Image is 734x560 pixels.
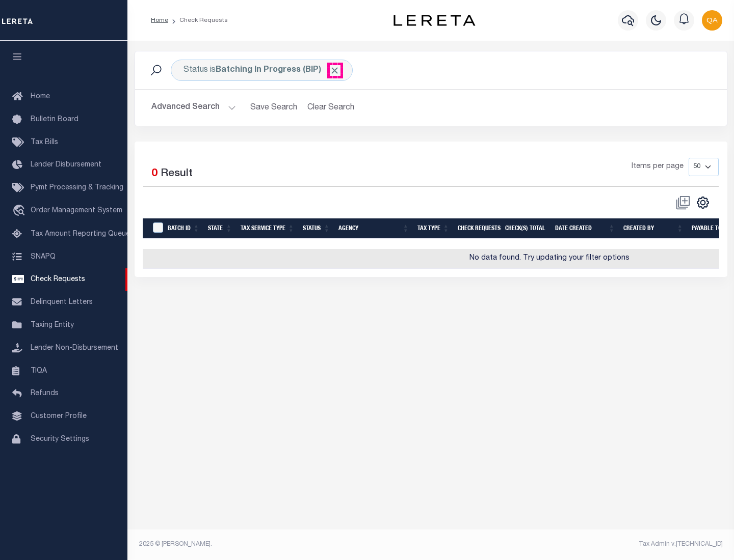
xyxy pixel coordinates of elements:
[151,17,168,23] a: Home
[31,184,123,191] span: Pymt Processing & Tracking
[12,205,29,218] i: travel_explore
[31,345,118,352] span: Lender Non-Disbursement
[31,299,93,306] span: Delinquent Letters
[31,116,78,123] span: Bulletin Board
[632,161,684,173] span: Items per page
[168,16,228,25] li: Check Requests
[151,98,236,118] button: Advanced Search
[31,413,87,420] span: Customer Profile
[237,218,299,239] th: Tax Service Type: activate to sort column ascending
[329,65,340,76] span: Click to Remove
[164,218,204,239] th: Batch Id: activate to sort column ascending
[454,218,501,239] th: Check Requests
[501,218,551,239] th: Check(s) Total
[161,166,193,182] label: Result
[334,218,413,239] th: Agency: activate to sort column ascending
[244,98,303,118] button: Save Search
[204,218,237,239] th: State: activate to sort column ascending
[31,93,50,100] span: Home
[31,253,56,260] span: SNAPQ
[551,218,619,239] th: Date Created: activate to sort column ascending
[31,322,74,329] span: Taxing Entity
[31,276,85,283] span: Check Requests
[438,540,723,549] div: Tax Admin v.[TECHNICAL_ID]
[171,60,353,81] div: Status is
[132,540,431,549] div: 2025 © [PERSON_NAME].
[31,231,130,238] span: Tax Amount Reporting Queue
[216,66,340,74] b: Batching In Progress (BIP)
[31,207,122,214] span: Order Management System
[619,218,688,239] th: Created By: activate to sort column ascending
[303,98,359,118] button: Clear Search
[31,139,58,146] span: Tax Bills
[394,15,475,26] img: logo-dark.svg
[31,436,89,443] span: Security Settings
[31,161,101,169] span: Lender Disbursement
[413,218,454,239] th: Tax Type: activate to sort column ascending
[299,218,334,239] th: Status: activate to sort column ascending
[151,169,158,179] span: 0
[31,367,47,374] span: TIQA
[702,10,722,31] img: svg+xml;base64,PHN2ZyB4bWxucz0iaHR0cDovL3d3dy53My5vcmcvMjAwMC9zdmciIHBvaW50ZXItZXZlbnRzPSJub25lIi...
[31,390,59,397] span: Refunds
